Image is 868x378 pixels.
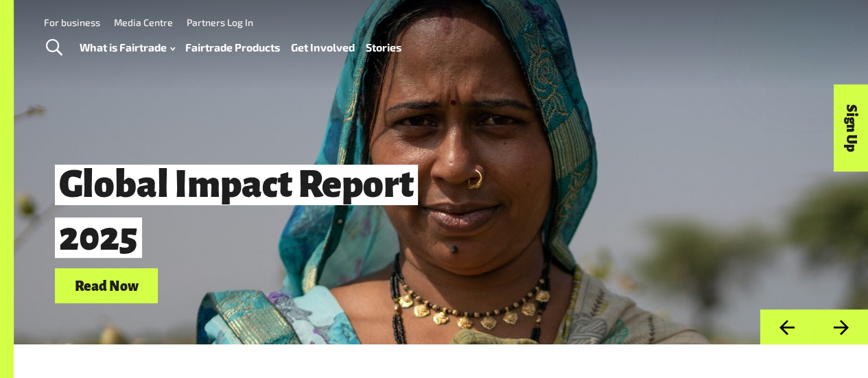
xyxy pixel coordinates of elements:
a: Fairtrade Products [185,38,280,57]
a: Media Centre [114,16,173,28]
button: Next [814,309,868,344]
a: Read Now [55,268,158,303]
a: Get Involved [291,38,355,57]
a: Stories [366,38,401,57]
span: Global Impact Report 2025 [55,165,418,258]
a: Partners Log In [187,16,253,28]
a: What is Fairtrade [80,38,175,57]
a: Toggle Search [37,31,71,65]
button: Previous [760,309,814,344]
img: Fairtrade Australia New Zealand logo [777,14,830,72]
a: For business [44,16,100,28]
